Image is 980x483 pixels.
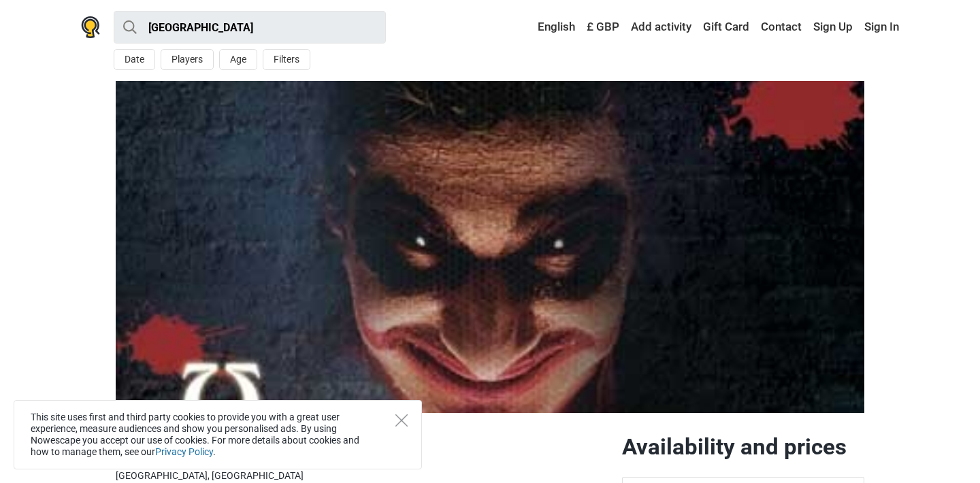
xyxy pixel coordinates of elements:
[395,414,408,427] button: Close
[622,433,864,461] h2: Availability and prices
[263,49,310,70] button: Filters
[528,22,538,32] img: English
[14,400,422,469] div: This site uses first and third party cookies to provide you with a great user experience, measure...
[627,15,695,39] a: Add activity
[155,446,213,457] a: Privacy Policy
[700,15,753,39] a: Gift Card
[810,15,856,39] a: Sign Up
[116,469,611,483] div: [GEOGRAPHIC_DATA], [GEOGRAPHIC_DATA]
[219,49,257,70] button: Age
[114,49,155,70] button: Date
[583,15,623,39] a: £ GBP
[525,15,578,39] a: English
[114,11,386,44] input: try “London”
[81,16,100,38] img: Nowescape logo
[161,49,214,70] button: Players
[861,15,899,39] a: Sign In
[116,81,864,413] img: Joker's Asylum photo 1
[757,15,805,39] a: Contact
